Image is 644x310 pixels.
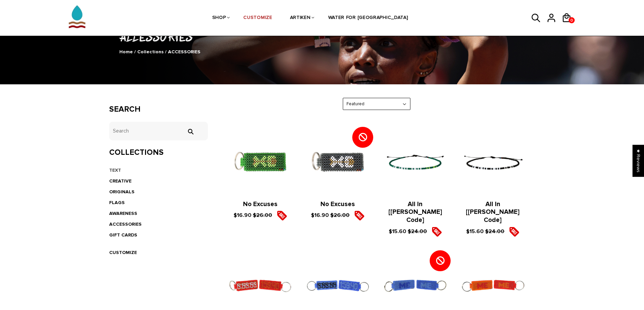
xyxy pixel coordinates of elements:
[109,210,137,216] a: AWARENESS
[234,212,252,219] span: $16.90
[184,129,197,135] input: Search
[466,228,484,235] span: $15.60
[168,49,200,55] span: ACCESSORIES
[109,250,137,255] a: CUSTOMIZE
[212,0,226,36] a: SHOP
[466,200,520,224] a: All In [[PERSON_NAME] Code]
[354,210,364,221] img: sale5.png
[569,17,575,23] a: 0
[165,49,167,55] span: /
[330,212,350,219] s: $26.00
[389,228,406,235] span: $15.60
[109,167,121,173] a: TEXT
[109,178,132,184] a: CREATIVE
[320,200,355,208] a: No Excuses
[134,49,136,55] span: /
[408,228,427,235] s: $24.00
[328,0,408,36] a: WATER FOR [GEOGRAPHIC_DATA]
[109,189,135,195] a: ORIGINALS
[109,105,208,114] h3: Search
[388,200,442,224] a: All In [[PERSON_NAME] Code]
[432,227,442,237] img: sale5.png
[109,148,208,158] h3: Collections
[243,0,272,36] a: CUSTOMIZE
[509,227,519,237] img: sale5.png
[311,212,329,219] span: $16.90
[243,200,278,208] a: No Excuses
[109,232,137,238] a: GIFT CARDS
[633,145,644,177] div: Click to open Judge.me floating reviews tab
[137,49,164,55] a: Collections
[569,16,575,25] span: 0
[119,49,133,55] a: Home
[485,228,504,235] s: $24.00
[109,200,125,205] a: FLAGS
[277,210,287,221] img: sale5.png
[109,122,208,140] input: Search
[253,212,272,219] s: $26.00
[290,0,311,36] a: ARTIKEN
[109,221,142,227] a: ACCESSORIES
